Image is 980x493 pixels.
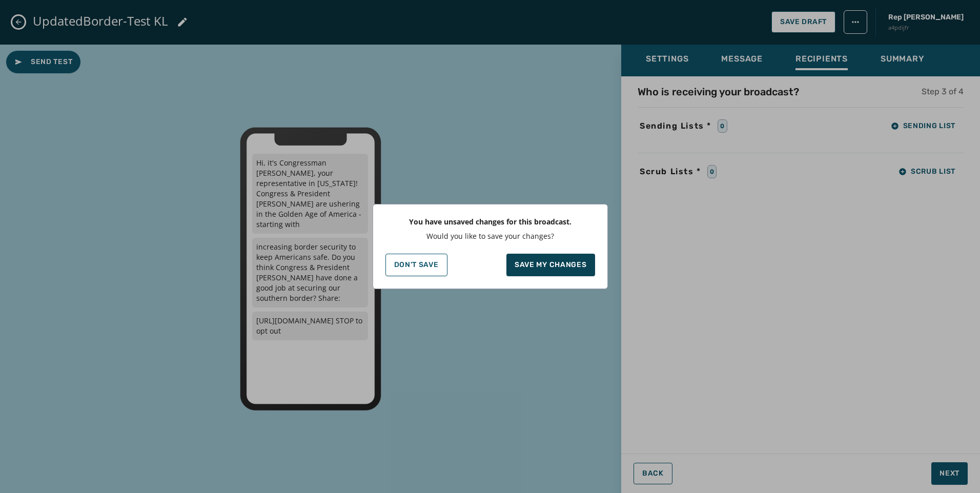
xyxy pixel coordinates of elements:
p: Would you like to save your changes? [409,231,571,241]
p: Save my changes [515,260,587,270]
p: Don't Save [394,261,439,269]
p: You have unsaved changes for this broadcast. [409,217,571,227]
button: Save my changes [506,254,595,276]
button: Don't Save [385,254,447,276]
